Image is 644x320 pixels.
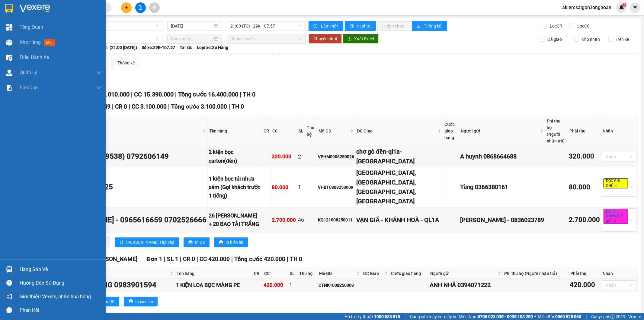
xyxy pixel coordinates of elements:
[152,5,156,10] span: aim
[545,36,564,43] span: Đã giao
[134,91,174,98] span: CC 15.390.000
[357,23,371,29] span: In phơi
[461,128,539,134] span: Người gửi
[272,152,296,161] div: 320.000
[117,60,135,66] div: Thống kê
[131,91,133,98] span: |
[124,297,158,306] button: printerIn biên lai
[183,256,195,263] span: CR 0
[263,269,288,279] th: CC
[209,211,261,229] div: 26 [PERSON_NAME] + 20 BAO TẢI TRẮNG
[20,39,41,45] span: Kho hàng
[240,91,241,98] span: |
[272,216,296,224] div: 2.700.000
[146,256,162,263] span: Đơn 1
[138,5,143,10] span: file-add
[356,147,442,166] div: chơ gò đền-ql1a-[GEOGRAPHIC_DATA]
[287,256,288,263] span: |
[622,3,626,7] sup: 1
[44,39,55,46] span: mới
[171,35,213,42] input: Chọn ngày
[58,151,207,162] div: c thuỷ(0908949538) 0792606149
[272,183,296,191] div: 80.000
[232,103,244,110] span: TH 0
[6,54,12,61] img: warehouse-icon
[209,148,261,165] div: 2 kiện bọc carton(đèn)
[195,239,205,246] span: In DS
[115,103,127,110] span: CR 0
[603,270,636,277] div: Nhãn
[20,54,49,61] span: Điều hành xe
[538,313,581,320] span: Miền Bắc
[176,281,251,289] div: 1 KIỆN LOA BỌC MÀNG PE
[120,240,124,245] span: sort-ascending
[568,116,601,146] th: Phải thu
[20,265,101,274] div: Hàng sắp về
[129,299,133,304] span: printer
[180,44,192,51] span: Tài xế:
[569,151,600,162] div: 320.000
[59,270,169,277] span: Người nhận
[6,307,12,313] span: message
[93,44,137,51] span: Chuyến: (21:00 [DATE])
[271,116,297,146] th: CC
[345,21,376,31] button: printerIn phơi
[126,239,174,246] span: [PERSON_NAME] sắp xếp
[175,269,252,279] th: Tên hàng
[579,36,602,43] span: Kho nhận
[59,128,201,134] span: Người nhận
[20,306,101,315] div: Phản hồi
[410,313,457,320] span: Cung cấp máy in - giấy in:
[171,23,213,29] input: 11/08/2025
[93,91,130,98] span: CR 1.010.000
[614,184,617,187] span: close
[412,21,447,31] button: bar-chartThống kê
[357,128,437,134] span: ĐC Giao
[229,103,230,110] span: |
[630,2,640,13] button: caret-down
[234,256,285,263] span: Tổng cước 420.000
[356,215,442,225] div: VẠN GIÃ - KHÁNH HOÀ - QL1A
[569,215,600,225] div: 2.700.000
[6,266,12,273] img: warehouse-icon
[197,44,228,51] span: Loại xe: Xe Hàng
[459,313,533,320] span: Miền Nam
[321,23,338,29] span: Làm mới
[290,256,302,263] span: TH 0
[430,270,496,277] span: Người gửi
[252,269,263,279] th: CR
[168,103,170,110] span: |
[348,37,352,41] span: download
[430,280,501,290] div: ANH NHÃ 0394071222
[298,216,304,224] div: 46
[6,85,12,91] img: solution-icon
[478,314,533,319] strong: 0708 023 035 - 0935 103 250
[6,294,12,299] span: notification
[230,21,302,31] span: 21:00 (TC) - 29K-107.57
[604,178,628,188] span: ĐỌC GHI CHÚ
[6,39,12,46] img: warehouse-icon
[309,34,342,44] button: Chuyển phơi
[613,36,631,43] span: Trên xe
[208,116,262,146] th: Tên hàng
[614,219,617,222] span: close
[343,34,379,44] button: downloadXuất Excel
[443,116,459,146] th: Cước giao hàng
[557,4,616,11] span: akiemsaigon.longhoan
[142,44,175,51] span: Số xe: 29K-107.57
[20,84,38,91] span: Báo cáo
[377,21,410,31] button: In đơn chọn
[319,270,355,277] span: Mã GD
[20,69,37,76] span: Quản Lý
[570,280,600,290] div: 420.000
[317,207,355,233] td: KQ121008250011
[298,269,318,279] th: Thu hộ
[318,279,362,292] td: CTNK1008250003
[305,116,317,146] th: Thu hộ
[318,184,354,191] div: VHBT0808250009
[230,34,302,43] span: Chọn chuyến
[319,128,349,134] span: Mã GD
[6,24,12,31] img: dashboard-icon
[135,298,153,305] span: In biên lai
[6,280,12,286] span: question-circle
